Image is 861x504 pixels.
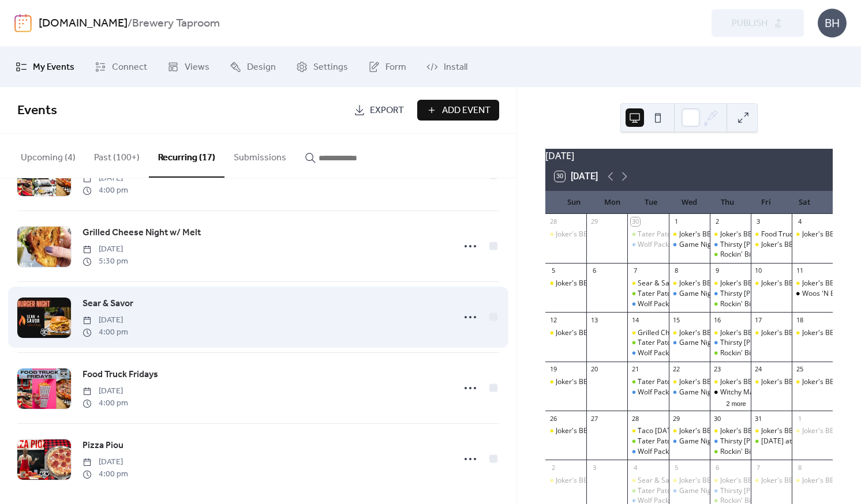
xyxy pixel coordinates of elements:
[556,476,593,486] div: Joker's BBQ
[627,447,668,457] div: Wolf Pack Running Club
[802,279,840,288] div: Joker's BBQ
[679,437,752,446] div: Game Night Live Trivia
[590,315,598,324] div: 13
[555,191,593,214] div: Sun
[444,61,467,74] span: Install
[360,51,415,82] a: Form
[710,299,751,309] div: Rockin' Bingo!
[593,191,632,214] div: Mon
[590,365,598,374] div: 20
[627,437,668,446] div: Tater Patch Tuesday
[679,426,717,436] div: Joker's BBQ
[710,437,751,446] div: Thirsty Thor's Days: Live music & new beers on draft
[710,388,751,397] div: Witchy Market
[83,314,128,326] span: [DATE]
[83,297,133,311] span: Sear & Savor
[638,299,713,309] div: Wolf Pack Running Club
[708,191,747,214] div: Thu
[545,426,586,436] div: Joker's BBQ
[792,476,833,486] div: Joker's BBQ
[549,217,557,226] div: 28
[638,338,699,348] div: Tater Patch [DATE]
[631,463,639,472] div: 4
[785,191,823,214] div: Sat
[39,13,128,35] a: [DOMAIN_NAME]
[83,385,128,397] span: [DATE]
[627,240,668,250] div: Wolf Pack Running Club
[761,426,799,436] div: Joker's BBQ
[818,9,847,37] div: BH
[638,279,680,288] div: Sear & Savor
[751,240,792,250] div: Joker's BBQ
[679,476,717,486] div: Joker's BBQ
[720,328,758,338] div: Joker's BBQ
[627,476,668,486] div: Sear & Savor
[710,377,751,387] div: Joker's BBQ
[792,230,833,239] div: Joker's BBQ
[638,377,699,387] div: Tater Patch [DATE]
[710,476,751,486] div: Joker's BBQ
[83,439,123,453] span: Pizza Piou
[631,266,639,275] div: 7
[83,456,128,468] span: [DATE]
[720,447,765,457] div: Rockin' Bingo!
[247,61,276,74] span: Design
[669,377,710,387] div: Joker's BBQ
[345,100,413,121] a: Export
[679,328,717,338] div: Joker's BBQ
[631,191,670,214] div: Tue
[669,240,710,250] div: Game Night Live Trivia
[710,289,751,299] div: Thirsty Thor's Days: Live music & new beers on draft
[313,61,348,74] span: Settings
[14,14,32,32] img: logo
[747,191,785,214] div: Fri
[638,388,713,397] div: Wolf Pack Running Club
[795,315,804,324] div: 18
[590,463,598,472] div: 3
[545,476,586,486] div: Joker's BBQ
[631,414,639,423] div: 28
[713,315,722,324] div: 16
[710,279,751,288] div: Joker's BBQ
[83,368,158,382] span: Food Truck Fridays
[720,426,758,436] div: Joker's BBQ
[669,437,710,446] div: Game Night Live Trivia
[754,463,763,472] div: 7
[751,377,792,387] div: Joker's BBQ
[86,51,156,82] a: Connect
[549,315,557,324] div: 12
[672,463,681,472] div: 5
[185,61,209,74] span: Views
[638,328,729,338] div: Grilled Cheese Night w/ Melt
[669,486,710,496] div: Game Night Live Trivia
[631,217,639,226] div: 30
[12,134,85,176] button: Upcoming (4)
[638,348,713,358] div: Wolf Pack Running Club
[83,397,128,409] span: 4:00 pm
[545,328,586,338] div: Joker's BBQ
[590,217,598,226] div: 29
[627,388,668,397] div: Wolf Pack Running Club
[627,348,668,358] div: Wolf Pack Running Club
[679,289,752,299] div: Game Night Live Trivia
[710,240,751,250] div: Thirsty Thor's Days: Live music & new beers on draft
[549,463,557,472] div: 2
[549,365,557,374] div: 19
[751,230,792,239] div: Food Truck Fridays
[132,13,220,35] b: Brewery Taproom
[802,377,840,387] div: Joker's BBQ
[83,172,128,185] span: [DATE]
[83,225,201,240] a: Grilled Cheese Night w/ Melt
[669,279,710,288] div: Joker's BBQ
[638,240,713,250] div: Wolf Pack Running Club
[287,51,357,82] a: Settings
[792,426,833,436] div: Joker's BBQ
[669,328,710,338] div: Joker's BBQ
[679,240,752,250] div: Game Night Live Trivia
[417,100,499,121] button: Add Event
[802,328,840,338] div: Joker's BBQ
[672,217,681,226] div: 1
[722,398,751,408] button: 2 more
[545,377,586,387] div: Joker's BBQ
